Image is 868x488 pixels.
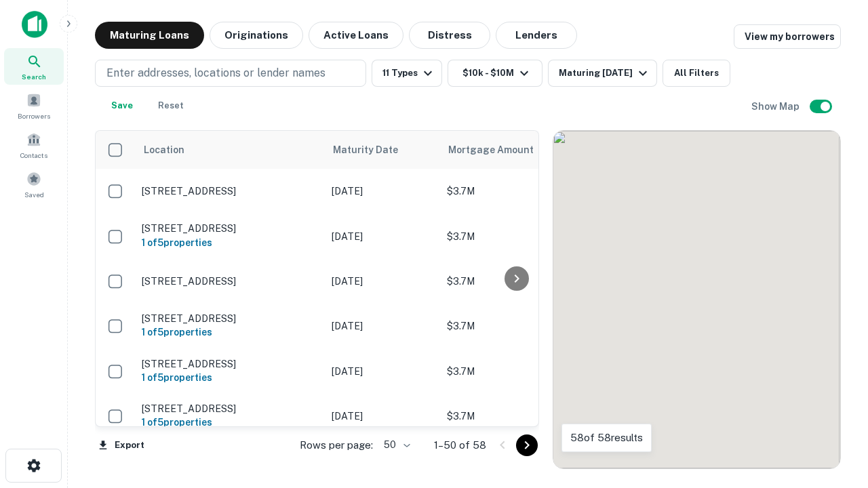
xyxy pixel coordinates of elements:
[142,370,318,385] h6: 1 of 5 properties
[447,409,583,424] p: $3.7M
[4,127,64,163] a: Contacts
[663,60,730,87] button: All Filters
[142,403,318,415] p: [STREET_ADDRESS]
[142,222,318,235] p: [STREET_ADDRESS]
[447,319,583,333] p: $3.7M
[142,358,318,370] p: [STREET_ADDRESS]
[332,184,433,199] p: [DATE]
[434,437,486,453] p: 1–50 of 58
[447,364,583,379] p: $3.7M
[142,325,318,340] h6: 1 of 5 properties
[106,65,325,81] p: Enter addresses, locations or lender names
[149,92,193,119] button: Reset
[570,430,643,446] p: 58 of 58 results
[332,274,433,289] p: [DATE]
[332,319,433,333] p: [DATE]
[210,22,303,49] button: Originations
[332,409,433,424] p: [DATE]
[333,142,416,158] span: Maturity Date
[440,131,589,169] th: Mortgage Amount
[142,275,318,287] p: [STREET_ADDRESS]
[553,131,840,468] div: 0 0
[22,71,46,82] span: Search
[95,435,148,455] button: Export
[548,60,657,87] button: Maturing [DATE]
[100,92,144,119] button: Save your search to get updates of matches that match your search criteria.
[332,229,433,244] p: [DATE]
[447,184,583,199] p: $3.7M
[142,312,318,325] p: [STREET_ADDRESS]
[300,437,373,453] p: Rows per page:
[22,11,47,38] img: capitalize-icon.png
[95,60,366,87] button: Enter addresses, locations or lender names
[448,142,551,158] span: Mortgage Amount
[143,142,184,158] span: Location
[20,150,47,161] span: Contacts
[516,434,538,456] button: Go to next page
[447,274,583,289] p: $3.7M
[325,131,440,169] th: Maturity Date
[4,48,64,85] a: Search
[559,65,651,81] div: Maturing [DATE]
[496,22,577,49] button: Lenders
[751,99,802,114] h6: Show Map
[409,22,490,49] button: Distress
[18,110,50,121] span: Borrowers
[4,87,64,124] a: Borrowers
[142,185,318,197] p: [STREET_ADDRESS]
[378,435,412,455] div: 50
[447,229,583,244] p: $3.7M
[24,189,44,200] span: Saved
[448,60,542,87] button: $10k - $10M
[135,131,325,169] th: Location
[95,22,204,49] button: Maturing Loans
[309,22,403,49] button: Active Loans
[142,235,318,250] h6: 1 of 5 properties
[800,380,868,445] iframe: Chat Widget
[4,166,64,203] a: Saved
[372,60,442,87] button: 11 Types
[142,415,318,430] h6: 1 of 5 properties
[332,364,433,379] p: [DATE]
[734,24,841,49] a: View my borrowers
